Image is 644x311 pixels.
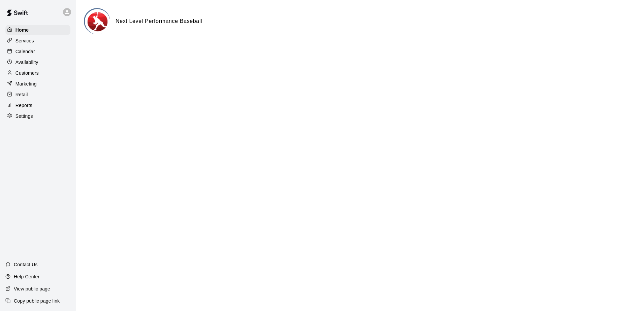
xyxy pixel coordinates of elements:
a: Calendar [5,46,70,57]
a: Settings [5,111,70,121]
a: Marketing [5,79,70,89]
p: Reports [15,102,32,109]
h6: Next Level Performance Baseball [116,17,202,26]
a: Customers [5,68,70,78]
p: Home [15,27,29,33]
a: Services [5,36,70,46]
p: Calendar [15,48,35,55]
img: Next Level Performance Baseball logo [85,9,110,34]
a: Retail [5,90,70,100]
p: Availability [15,59,38,66]
p: Retail [15,91,28,98]
a: Reports [5,100,70,110]
p: Settings [15,113,33,119]
a: Availability [5,57,70,67]
p: Marketing [15,80,37,87]
p: Help Center [14,273,39,280]
p: Copy public page link [14,298,60,304]
p: Customers [15,70,39,76]
p: View public page [14,285,50,292]
a: Home [5,25,70,35]
p: Contact Us [14,261,38,268]
p: Services [15,37,34,44]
